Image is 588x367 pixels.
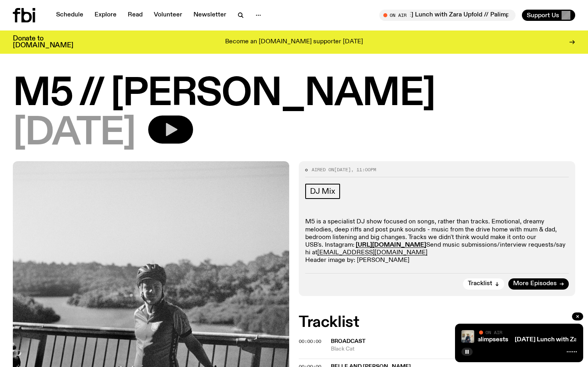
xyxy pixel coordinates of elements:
a: DJ Mix [305,184,340,199]
h3: Donate to [DOMAIN_NAME] [13,35,73,49]
span: DJ Mix [310,187,335,196]
a: Schedule [51,10,88,21]
a: Read [123,10,147,21]
a: Explore [90,10,121,21]
span: [DATE] [334,166,351,173]
span: [DATE] [13,116,135,152]
button: Tracklist [463,278,504,290]
button: On Air[DATE] Lunch with Zara Upfold // Palimpsests [379,10,516,21]
h1: M5 // [PERSON_NAME] [13,76,575,112]
span: Support Us [527,12,559,19]
h2: Tracklist [299,315,575,330]
span: On Air [485,330,502,335]
span: 00:00:00 [299,338,321,345]
p: Become an [DOMAIN_NAME] supporter [DATE] [225,39,363,46]
span: Tracklist [468,281,492,287]
span: More Episodes [513,281,557,287]
img: Tash Brobyn at their exhibition, Palimpsests at Goodspace Gallery [461,330,474,343]
a: More Episodes [508,278,569,290]
span: Aired on [312,166,334,173]
span: , 11:00pm [351,166,376,173]
a: [URL][DOMAIN_NAME] [356,242,426,248]
a: Newsletter [189,10,231,21]
span: Black Cat [331,345,575,353]
p: M5 is a specialist DJ show focused on songs, rather than tracks. Emotional, dreamy melodies, deep... [305,218,569,264]
a: Volunteer [149,10,187,21]
a: [EMAIL_ADDRESS][DOMAIN_NAME] [317,249,427,256]
button: Support Us [522,10,575,21]
span: Broadcast [331,339,366,344]
button: 00:00:00 [299,339,321,344]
